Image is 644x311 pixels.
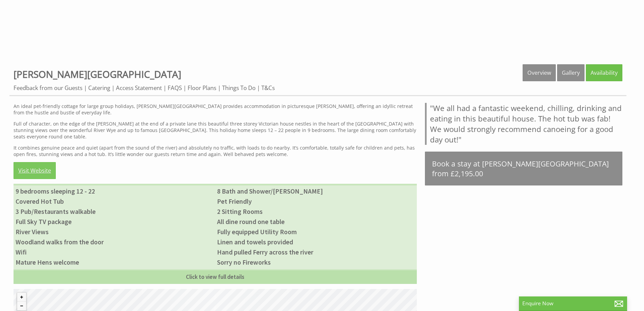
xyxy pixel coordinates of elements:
li: Linen and towels provided [215,237,416,247]
a: Overview [523,64,556,81]
p: Enquire Now [522,300,624,307]
a: Click to view full details [14,269,417,284]
li: Wifi [14,247,215,257]
a: T&Cs [261,84,275,92]
a: Floor Plans [188,84,216,92]
a: Catering [88,84,110,92]
a: Book a stay at [PERSON_NAME][GEOGRAPHIC_DATA] from £2,195.00 [425,152,622,185]
li: River Views [14,227,215,237]
iframe: Customer reviews powered by Trustpilot [4,5,640,56]
li: Mature Hens welcome [14,257,215,267]
a: Gallery [557,64,585,81]
a: Feedback from our Guests [14,84,82,92]
a: Access Statement [116,84,162,92]
a: [PERSON_NAME][GEOGRAPHIC_DATA] [14,68,181,81]
li: 2 Sitting Rooms [215,206,416,217]
li: Fully equipped Utility Room [215,227,416,237]
a: Visit Website [14,162,56,179]
li: Covered Hot Tub [14,196,215,206]
li: Sorry no Fireworks [215,257,416,267]
a: Things To Do [222,84,256,92]
li: 3 Pub/Restaurants walkable [14,206,215,217]
li: Woodland walks from the door [14,237,215,247]
li: Pet Friendly [215,196,416,206]
button: Zoom out [17,302,26,310]
button: Zoom in [17,293,26,302]
li: Hand pulled Ferry across the river [215,247,416,257]
a: FAQS [168,84,182,92]
blockquote: "We all had a fantastic weekend, chilling, drinking and eating in this beautiful house. The hot t... [425,103,622,145]
li: All dine round one table [215,217,416,227]
li: Full Sky TV package [14,217,215,227]
p: Full of character, on the edge of the [PERSON_NAME] at the end of a private lane this beautiful t... [14,120,417,140]
p: An ideal pet-friendly cottage for large group holidays, [PERSON_NAME][GEOGRAPHIC_DATA] provides a... [14,103,417,116]
li: 8 Bath and Shower/[PERSON_NAME] [215,186,416,196]
li: 9 bedrooms sleeping 12 - 22 [14,186,215,196]
a: Availability [586,64,622,81]
p: It combines genuine peace and quiet (apart from the sound of the river) and absolutely no traffic... [14,145,417,157]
